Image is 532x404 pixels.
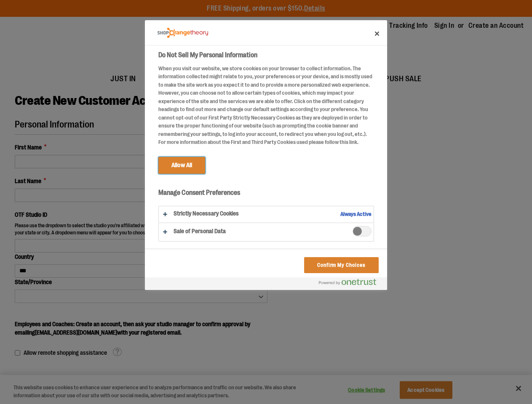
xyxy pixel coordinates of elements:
[368,24,386,43] button: Close
[158,64,374,146] div: When you visit our website, we store cookies on your browser to collect information. The informat...
[319,279,376,285] img: Powered by OneTrust Opens in a new Tab
[145,20,387,290] div: Preference center
[158,189,374,202] h3: Manage Consent Preferences
[158,50,374,60] h2: Do Not Sell My Personal Information
[158,24,208,41] div: Company Logo
[319,279,383,289] a: Powered by OneTrust Opens in a new Tab
[304,257,379,273] button: Confirm My Choices
[353,226,372,237] span: Sale of Personal Data
[158,157,205,174] button: Allow All
[145,20,387,290] div: Do Not Sell My Personal Information
[158,28,208,38] img: Company Logo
